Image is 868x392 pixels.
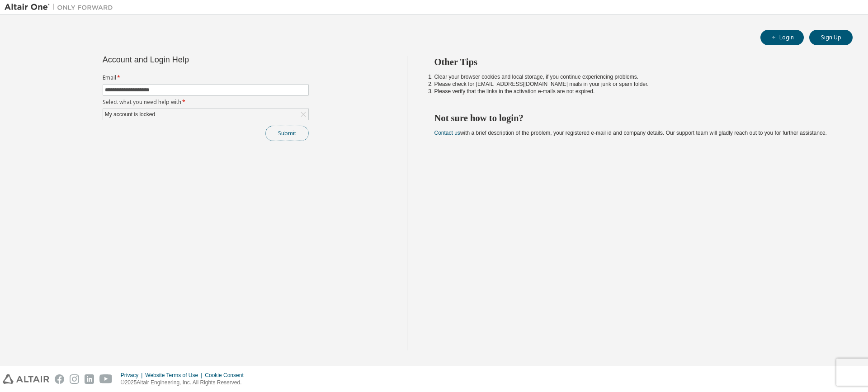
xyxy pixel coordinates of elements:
span: with a brief description of the problem, your registered e-mail id and company details. Our suppo... [434,130,827,136]
li: Please check for [EMAIL_ADDRESS][DOMAIN_NAME] mails in your junk or spam folder. [434,80,837,88]
div: Cookie Consent [205,372,249,379]
a: Contact us [434,130,460,136]
img: youtube.svg [99,374,113,384]
img: altair_logo.svg [3,374,49,384]
div: My account is locked [103,109,308,120]
p: © 2025 Altair Engineering, Inc. All Rights Reserved. [121,379,249,387]
div: Account and Login Help [103,56,268,63]
button: Login [760,30,804,45]
button: Sign Up [809,30,853,45]
button: Submit [265,126,309,141]
img: instagram.svg [70,374,79,384]
label: Email [103,74,309,81]
h2: Other Tips [434,56,837,68]
li: Clear your browser cookies and local storage, if you continue experiencing problems. [434,73,837,80]
label: Select what you need help with [103,99,309,106]
div: Privacy [121,372,145,379]
img: Altair One [5,3,118,12]
h2: Not sure how to login? [434,112,837,124]
img: linkedin.svg [85,374,94,384]
div: Website Terms of Use [145,372,205,379]
img: facebook.svg [55,374,64,384]
div: My account is locked [104,109,156,119]
li: Please verify that the links in the activation e-mails are not expired. [434,88,837,95]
